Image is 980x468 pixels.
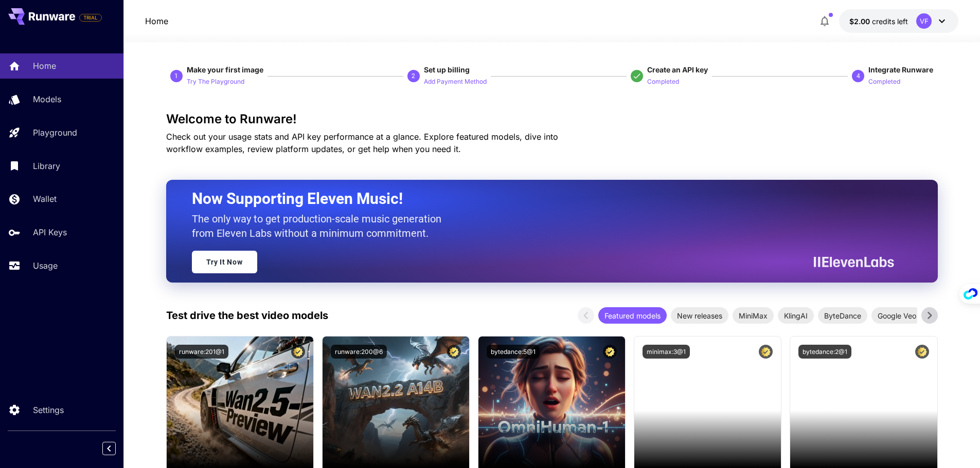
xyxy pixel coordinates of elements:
a: Try It Now [192,251,257,273]
button: $2.00VF [839,9,958,33]
p: Home [33,60,56,72]
span: credits left [872,17,908,26]
span: TRIAL [80,14,101,22]
span: ByteDance [818,310,867,321]
div: New releases [671,307,728,324]
span: KlingAI [778,310,814,321]
span: Make your first image [187,65,263,74]
div: Collapse sidebar [110,439,123,458]
p: The only way to get production-scale music generation from Eleven Labs without a minimum commitment. [192,212,449,240]
button: Certified Model – Vetted for best performance and includes a commercial license. [447,345,461,359]
p: Settings [33,404,64,416]
span: Create an API key [647,65,708,74]
span: Google Veo [871,310,922,321]
span: Featured models [598,310,667,321]
div: $2.00 [849,16,908,27]
span: $2.00 [849,17,872,26]
span: Set up billing [424,65,470,74]
nav: breadcrumb [145,15,168,27]
p: API Keys [33,226,67,238]
div: VF [916,13,932,29]
button: Certified Model – Vetted for best performance and includes a commercial license. [915,345,929,359]
button: bytedance:5@1 [487,345,540,359]
div: Google Veo [871,307,922,324]
p: Playground [33,126,77,139]
span: MiniMax [733,310,774,321]
div: KlingAI [778,307,814,324]
p: Test drive the best video models [166,308,328,323]
button: Try The Playground [187,75,244,87]
div: ByteDance [818,307,867,324]
p: Wallet [33,193,57,205]
button: Add Payment Method [424,75,487,87]
button: runware:200@6 [331,345,387,359]
button: Collapse sidebar [102,442,116,455]
button: bytedance:2@1 [798,345,851,359]
p: 4 [857,71,860,81]
span: Integrate Runware [868,65,933,74]
button: Completed [868,75,900,87]
img: alt [634,336,781,468]
div: Featured models [598,307,667,324]
span: Add your payment card to enable full platform functionality. [79,11,102,24]
p: Add Payment Method [424,77,487,87]
span: New releases [671,310,728,321]
img: alt [478,336,625,468]
p: Completed [868,77,900,87]
button: runware:201@1 [175,345,228,359]
img: alt [167,336,313,468]
span: Check out your usage stats and API key performance at a glance. Explore featured models, dive int... [166,132,558,154]
img: alt [323,336,469,468]
img: alt [790,336,937,468]
p: Usage [33,259,58,272]
p: Models [33,93,61,105]
button: Certified Model – Vetted for best performance and includes a commercial license. [759,345,773,359]
button: minimax:3@1 [643,345,690,359]
button: Completed [647,75,679,87]
p: Try The Playground [187,77,244,87]
p: Completed [647,77,679,87]
div: MiniMax [733,307,774,324]
h2: Now Supporting Eleven Music! [192,189,886,209]
p: 1 [174,71,178,81]
h3: Welcome to Runware! [166,112,938,126]
button: Certified Model – Vetted for best performance and includes a commercial license. [291,345,305,359]
a: Home [145,15,168,27]
p: 2 [412,71,415,81]
p: Library [33,160,60,172]
button: Certified Model – Vetted for best performance and includes a commercial license. [603,345,617,359]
